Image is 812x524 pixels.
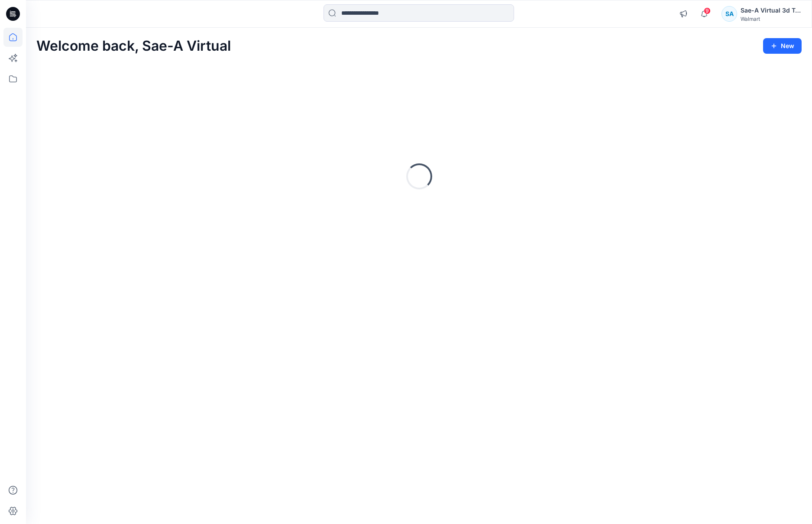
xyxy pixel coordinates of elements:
button: New [763,38,802,54]
h2: Welcome back, Sae-A Virtual [36,38,231,54]
span: 9 [704,7,711,14]
div: Walmart [741,16,801,22]
div: Sae-A Virtual 3d Team [741,5,801,16]
div: SA [721,6,737,22]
